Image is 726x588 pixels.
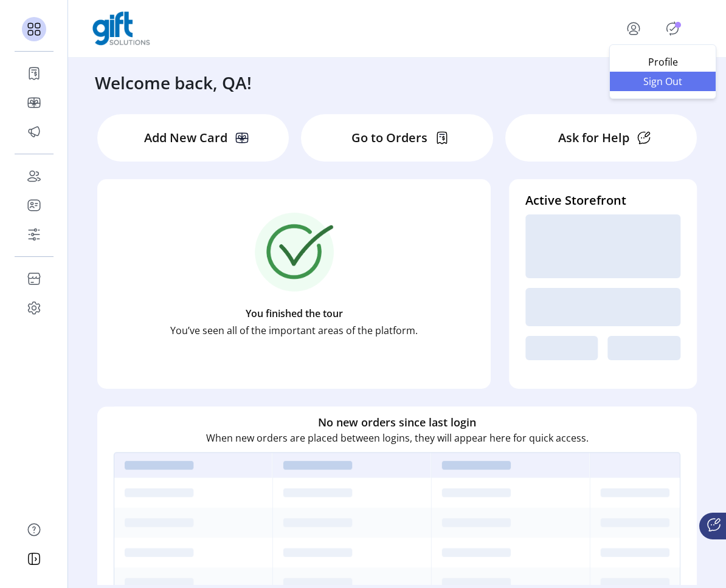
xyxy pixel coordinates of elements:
li: Sign Out [610,72,716,91]
button: menu [609,14,663,43]
p: You finished the tour [246,306,343,321]
img: logo [92,12,150,46]
span: Profile [617,57,708,67]
p: Go to Orders [351,129,427,147]
h6: No new orders since last login [318,414,476,431]
p: You’ve seen all of the important areas of the platform. [170,323,418,338]
h3: Welcome back, QA! [95,70,252,95]
span: Sign Out [617,77,708,86]
p: Add New Card [144,129,227,147]
p: When new orders are placed between logins, they will appear here for quick access. [206,431,589,445]
h4: Active Storefront [525,191,680,210]
button: Publisher Panel [663,19,682,38]
a: Profile [610,52,716,72]
p: Ask for Help [558,129,629,147]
